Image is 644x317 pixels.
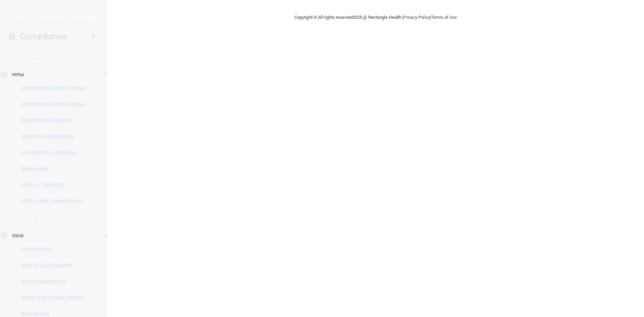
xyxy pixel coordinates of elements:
[403,15,430,20] a: Privacy Policy
[4,246,96,253] p: Documents
[4,133,96,140] p: Business Associates
[20,32,66,41] h4: Compliance
[4,165,96,172] p: Resources
[29,213,65,221] p: Learn More!
[12,71,24,79] p: HIPAA
[4,181,96,188] p: HIPAA Checklist
[4,310,96,317] p: Resources
[253,7,498,28] div: Copyright © All rights reserved 2025 @ Rectangle Health | |
[431,15,457,20] a: Terms of Use
[4,85,96,92] p: Documents and Policies
[30,57,65,65] p: Learn More!
[4,278,96,285] p: Self-Assessment
[9,213,26,221] p: OSHA
[4,117,96,124] p: Report an Incident
[4,101,96,108] p: Documents and Policies
[4,149,96,156] p: Emergency Planning
[12,232,23,240] p: OSHA
[4,198,96,204] p: HIPAA Risk Assessment
[4,294,96,301] p: Injury and Illness Report
[8,10,99,24] img: PMB logo
[4,262,96,269] p: Safety Data Sheets
[9,57,26,65] p: HIPAA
